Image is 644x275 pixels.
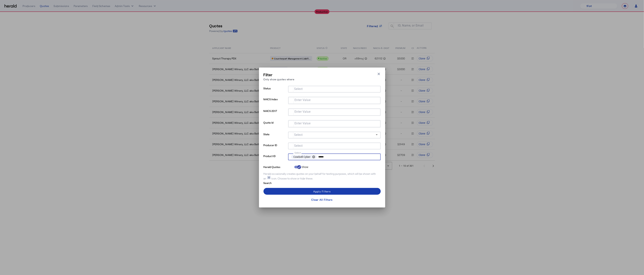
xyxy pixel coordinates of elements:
[263,180,293,185] p: Search
[263,132,287,143] p: State
[263,72,294,77] h3: Filter
[291,87,378,91] mat-chip-grid: Selection
[291,109,377,114] mat-chip-grid: Selection
[291,143,378,148] mat-chip-grid: Selection
[263,164,293,169] p: Herald Quotes
[294,110,311,114] mat-label: Enter Value
[294,144,303,148] mat-label: Select
[263,97,287,108] p: NAICS Index
[294,152,301,154] mat-label: Select
[301,165,309,169] label: Show
[291,121,377,126] mat-chip-grid: Selection
[294,133,303,137] mat-label: Select
[263,143,287,153] p: Producer ID
[263,196,381,203] button: Clear All Filters
[263,77,294,81] p: Only show quotes where
[294,87,303,91] mat-label: Select
[311,198,333,202] div: Clear All Filters
[263,153,287,164] p: Product ID
[313,189,331,193] div: Apply Filters
[263,86,287,97] p: Status
[263,120,287,132] p: Quote Id
[291,98,377,102] mat-chip-grid: Selection
[263,188,381,195] button: Apply Filters
[310,155,317,159] button: remove Cowbell Cyber
[263,172,381,180] div: Herald occasionally creates quotes on your behalf for testing purposes, which will be shown with ...
[294,98,311,102] mat-label: Enter Value
[263,108,287,120] p: NAICS 2017
[293,155,310,159] span: Cowbell Cyber
[291,154,378,160] mat-chip-grid: Selection
[294,122,311,125] mat-label: Enter Value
